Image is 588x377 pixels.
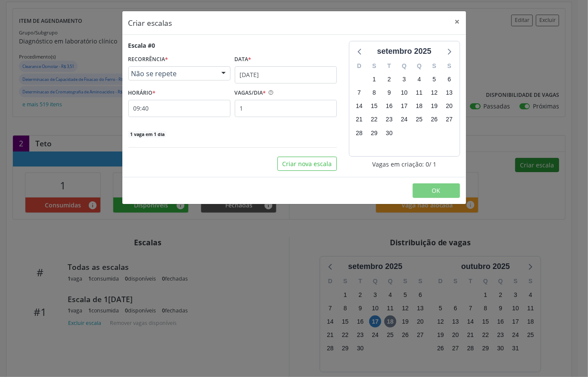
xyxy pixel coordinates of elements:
[413,114,425,126] span: quinta-feira, 25 de setembro de 2025
[442,59,457,73] div: S
[373,46,435,57] div: setembro 2025
[352,59,367,73] div: D
[383,73,395,85] span: terça-feira, 2 de setembro de 2025
[368,114,380,126] span: segunda-feira, 22 de setembro de 2025
[128,53,168,66] label: RECORRÊNCIA
[235,87,266,100] label: VAGAS/DIA
[412,59,427,73] div: Q
[277,157,337,171] button: Criar nova escala
[128,131,166,138] span: 1 vaga em 1 dia
[353,87,365,99] span: domingo, 7 de setembro de 2025
[398,100,410,112] span: quarta-feira, 17 de setembro de 2025
[429,160,436,169] span: / 1
[382,59,397,73] div: T
[368,87,380,99] span: segunda-feira, 8 de setembro de 2025
[427,59,442,73] div: S
[383,127,395,139] span: terça-feira, 30 de setembro de 2025
[368,100,380,112] span: segunda-feira, 15 de setembro de 2025
[128,17,172,28] h5: Criar escalas
[449,11,466,32] button: Close
[367,59,382,73] div: S
[368,73,380,85] span: segunda-feira, 1 de setembro de 2025
[353,127,365,139] span: domingo, 28 de setembro de 2025
[383,100,395,112] span: terça-feira, 16 de setembro de 2025
[428,114,440,126] span: sexta-feira, 26 de setembro de 2025
[443,100,455,112] span: sábado, 20 de setembro de 2025
[383,87,395,99] span: terça-feira, 9 de setembro de 2025
[266,87,274,96] ion-icon: help circle outline
[413,87,425,99] span: quinta-feira, 11 de setembro de 2025
[428,73,440,85] span: sexta-feira, 5 de setembro de 2025
[235,66,337,83] input: Selecione uma data
[128,87,156,100] label: HORÁRIO
[349,160,460,169] div: Vagas em criação: 0
[413,183,460,198] button: OK
[413,100,425,112] span: quinta-feira, 18 de setembro de 2025
[128,100,230,117] input: 00:00
[443,87,455,99] span: sábado, 13 de setembro de 2025
[235,53,252,66] label: Data
[128,41,156,50] div: Escala #0
[398,87,410,99] span: quarta-feira, 10 de setembro de 2025
[428,87,440,99] span: sexta-feira, 12 de setembro de 2025
[368,127,380,139] span: segunda-feira, 29 de setembro de 2025
[383,114,395,126] span: terça-feira, 23 de setembro de 2025
[353,100,365,112] span: domingo, 14 de setembro de 2025
[398,73,410,85] span: quarta-feira, 3 de setembro de 2025
[397,59,412,73] div: Q
[131,69,213,78] span: Não se repete
[443,73,455,85] span: sábado, 6 de setembro de 2025
[428,100,440,112] span: sexta-feira, 19 de setembro de 2025
[432,186,441,195] span: OK
[443,114,455,126] span: sábado, 27 de setembro de 2025
[413,73,425,85] span: quinta-feira, 4 de setembro de 2025
[353,114,365,126] span: domingo, 21 de setembro de 2025
[398,114,410,126] span: quarta-feira, 24 de setembro de 2025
